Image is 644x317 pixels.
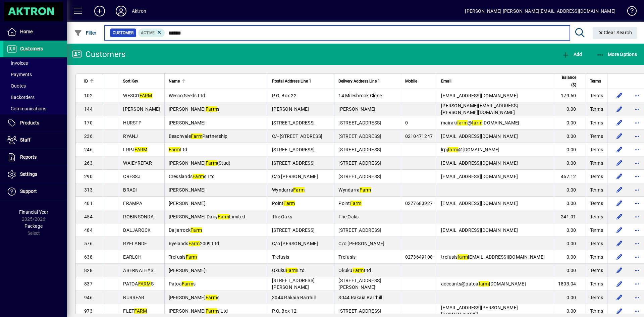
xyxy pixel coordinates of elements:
div: Mobile [405,77,433,85]
span: [PERSON_NAME] [169,120,206,125]
span: C/o [PERSON_NAME] [338,241,384,246]
span: Terms [590,294,603,301]
em: Farm [193,174,204,179]
span: LRPJ [123,147,147,152]
span: Terms [590,77,601,85]
button: Clear [593,27,638,39]
span: Postal Address Line 1 [272,77,311,85]
button: More options [632,238,642,249]
span: [STREET_ADDRESS] [338,160,381,166]
span: WAIEYREFAR [123,160,152,166]
button: Edit [614,292,625,303]
span: C/- [STREET_ADDRESS] [272,134,322,139]
button: More options [632,90,642,101]
span: Products [20,120,39,125]
span: Terms [590,227,603,233]
button: Edit [614,144,625,155]
span: ABERNATHYS [123,268,153,273]
td: 0.00 [554,102,586,116]
span: Point [272,201,295,206]
span: 236 [84,134,93,139]
span: lrpj @[DOMAIN_NAME] [441,147,500,152]
span: [STREET_ADDRESS] [272,227,315,233]
button: Edit [614,131,625,142]
button: Edit [614,117,625,128]
span: Staff [20,137,31,143]
span: Terms [590,254,603,260]
button: Edit [614,90,625,101]
span: 401 [84,201,93,206]
em: Farm [350,201,362,206]
span: Customer [113,30,133,36]
a: Settings [3,166,67,183]
button: More options [632,225,642,235]
span: Wesco Seeds Ltd [169,93,205,98]
span: 828 [84,268,93,273]
span: 246 [84,147,93,152]
div: [PERSON_NAME] [PERSON_NAME][EMAIL_ADDRESS][DOMAIN_NAME] [465,6,615,16]
span: Customers [20,46,43,51]
span: HURSTP [123,120,142,125]
span: P.O. Box 22 [272,93,297,98]
span: [EMAIL_ADDRESS][DOMAIN_NAME] [441,201,518,206]
span: [EMAIL_ADDRESS][PERSON_NAME][DOMAIN_NAME] [441,305,518,317]
button: More options [632,278,642,289]
button: Edit [614,225,625,235]
span: 14 Milesbrook Close [338,93,382,98]
span: [PERSON_NAME] [123,106,160,112]
span: Terms [590,146,603,153]
span: FRAMPA [123,201,142,206]
span: [PERSON_NAME] [169,268,206,273]
span: Filter [74,30,97,36]
a: Knowledge Base [622,1,636,23]
span: Terms [590,267,603,274]
span: 170 [84,120,93,125]
span: 3044 Rakaia Barrhill [272,295,316,300]
button: More options [632,211,642,222]
a: Communications [3,103,67,114]
span: Delivery Address Line 1 [338,77,380,85]
span: Active [141,31,155,35]
em: Farm [182,281,193,286]
span: [STREET_ADDRESS] [272,120,315,125]
a: Invoices [3,57,67,69]
span: [PERSON_NAME] [169,187,206,193]
span: Terms [590,213,603,220]
td: 0.00 [554,156,586,170]
span: Email [441,77,451,85]
span: BRADI [123,187,137,193]
span: Sort Key [123,77,138,85]
span: The Oaks [338,214,359,219]
span: Cresslands s Ltd [169,174,215,179]
button: Filter [72,27,98,39]
a: Reports [3,149,67,166]
a: Payments [3,69,67,80]
button: Edit [614,184,625,195]
td: 179.60 [554,89,586,102]
span: Terms [590,119,603,126]
span: [EMAIL_ADDRESS][DOMAIN_NAME] [441,93,518,98]
button: More options [632,158,642,168]
em: Farm [218,214,229,219]
em: Farm [186,254,197,260]
em: Farm [206,308,217,314]
button: More options [632,252,642,262]
button: Edit [614,171,625,182]
span: [STREET_ADDRESS] [338,134,381,139]
span: Home [20,29,33,34]
span: 454 [84,214,93,219]
span: Add [562,52,582,57]
span: 0277683927 [405,201,433,206]
span: [PERSON_NAME] [338,106,375,112]
span: Trefusis [169,254,197,260]
span: Ltd [169,147,187,152]
span: 576 [84,241,93,246]
em: Farm [293,187,305,193]
em: FARM [140,93,152,98]
span: Beachvale Partnership [169,134,228,139]
em: farm [457,120,468,125]
span: [STREET_ADDRESS] [338,174,381,179]
em: Farm [169,147,180,152]
span: [STREET_ADDRESS][PERSON_NAME] [272,278,315,290]
span: [STREET_ADDRESS] [338,308,381,314]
